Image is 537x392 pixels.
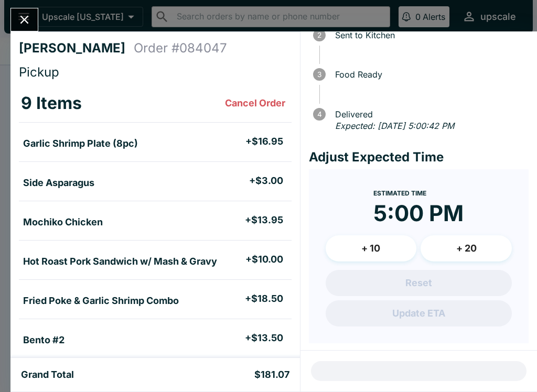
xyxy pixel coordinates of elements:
[221,93,289,114] button: Cancel Order
[21,93,82,114] h3: 9 Items
[134,40,227,56] h4: Order # 084047
[23,334,65,346] h5: Bento #2
[23,216,103,228] h5: Mochiko Chicken
[373,200,464,227] time: 5:00 PM
[326,235,417,262] button: + 10
[245,214,283,226] h5: + $13.95
[245,253,283,266] h5: + $10.00
[19,40,134,56] h4: [PERSON_NAME]
[330,70,529,79] span: Food Ready
[317,31,321,39] text: 2
[245,135,283,148] h5: + $16.95
[330,110,529,119] span: Delivered
[249,175,283,187] h5: + $3.00
[330,30,529,40] span: Sent to Kitchen
[245,332,283,344] h5: + $13.50
[335,121,454,131] em: Expected: [DATE] 5:00:42 PM
[19,64,59,80] span: Pickup
[309,149,529,165] h4: Adjust Expected Time
[254,368,289,381] h5: $181.07
[23,177,94,189] h5: Side Asparagus
[23,255,217,268] h5: Hot Roast Pork Sandwich w/ Mash & Gravy
[317,70,321,79] text: 3
[21,368,74,381] h5: Grand Total
[245,292,283,305] h5: + $18.50
[11,8,38,31] button: Close
[373,189,426,197] span: Estimated Time
[421,235,512,262] button: + 20
[23,295,179,307] h5: Fried Poke & Garlic Shrimp Combo
[317,110,321,118] text: 4
[23,137,138,150] h5: Garlic Shrimp Plate (8pc)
